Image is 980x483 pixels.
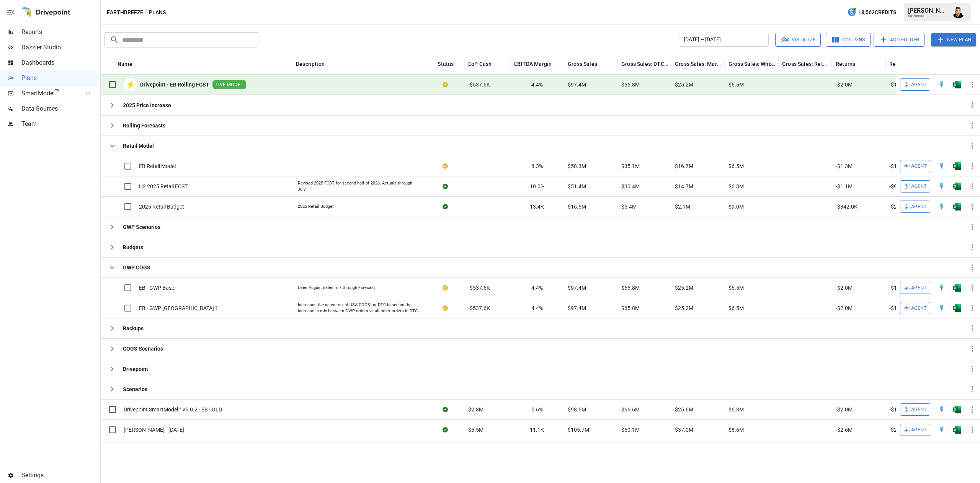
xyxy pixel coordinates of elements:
[900,160,930,172] button: Agent
[911,284,927,292] span: Agent
[911,304,927,313] span: Agent
[531,284,543,292] span: 4.4%
[124,78,137,91] div: ⚡
[889,61,936,67] div: Returns: DTC Online
[140,81,209,88] b: Drivepoint - EB Rolling FCST
[530,203,544,210] span: 13.4%
[900,282,930,294] button: Agent
[568,203,586,210] span: $16.5M
[889,304,906,312] span: -$1.8M
[443,81,448,88] div: Your plan has changes in Excel that are not reflected in the Drivepoint Data Warehouse, select "S...
[900,180,930,193] button: Agent
[953,162,961,170] img: excel-icon.76473adf.svg
[21,471,99,480] span: Settings
[775,33,821,47] button: Visualize
[728,406,744,413] span: $6.3M
[568,183,586,190] span: $51.4M
[728,203,744,210] span: $9.0M
[123,365,148,373] b: Drivepoint
[836,61,855,67] div: Returns
[621,183,640,190] span: $30.4M
[139,162,176,170] span: EB Retail Model
[568,284,586,292] span: $97.4M
[621,426,640,434] span: $60.1M
[938,81,946,88] img: quick-edit-flash.b8aec18c.svg
[953,162,961,170] div: Open in Excel
[938,162,946,170] img: quick-edit-flash.b8aec18c.svg
[568,426,589,434] span: $105.7M
[675,426,693,434] span: $37.0M
[938,284,946,292] div: Open in Quick Edit
[948,2,969,23] button: Francisco Sanchez
[468,61,492,67] div: EoP Cash
[900,424,930,436] button: Agent
[443,406,448,413] div: Sync complete
[900,78,930,91] button: Agent
[443,426,448,434] div: Sync complete
[123,122,165,129] b: Rolling Forecasts
[298,285,375,291] div: Uses August sales mix through Forecast
[900,201,930,213] button: Agent
[728,426,744,434] span: $8.6M
[931,33,976,46] button: New Plan
[468,284,490,292] span: -$537.6K
[443,162,448,170] div: Your plan has changes in Excel that are not reflected in the Drivepoint Data Warehouse, select "S...
[55,88,60,97] span: ™
[568,81,586,88] span: $97.4M
[836,203,857,210] span: -$342.0K
[443,284,448,292] div: Your plan has changes in Excel that are not reflected in the Drivepoint Data Warehouse, select "S...
[298,180,420,192] div: Revised 2025 FCST for second half of 2026. Actuals through July
[782,61,829,67] div: Gross Sales: Retail
[621,162,640,170] span: $35.1M
[139,203,184,210] span: 2025 Retail Budget
[679,33,769,47] button: [DATE] – [DATE]
[438,61,454,67] div: Status
[568,61,597,67] div: Gross Sales
[836,81,853,88] span: -$2.0M
[468,81,490,88] span: -$537.6K
[938,284,946,292] img: quick-edit-flash.b8aec18c.svg
[826,33,871,47] button: Columns
[908,7,948,14] div: [PERSON_NAME]
[443,304,448,312] div: Your plan has changes in Excel that are not reflected in the Drivepoint Data Warehouse, select "S...
[568,162,586,170] span: $58.3M
[953,203,961,210] img: excel-icon.76473adf.svg
[911,182,927,191] span: Agent
[443,203,448,210] div: Sync complete
[938,203,946,210] img: quick-edit-flash.b8aec18c.svg
[911,405,927,414] span: Agent
[139,304,218,312] span: EB - GWP [GEOGRAPHIC_DATA] 1
[844,5,899,20] button: 18,562Credits
[468,426,483,434] span: $5.5M
[836,426,853,434] span: -$2.6M
[124,406,222,413] span: Drivepoint SmartModel™ v5.0.2 - EB - OLD
[728,284,744,292] span: $6.5M
[123,243,143,251] b: Budgets
[953,203,961,210] div: Open in Excel
[621,61,668,67] div: Gross Sales: DTC Online
[889,162,906,170] span: -$1.1M
[728,162,744,170] span: $6.5M
[531,162,543,170] span: 8.3%
[124,426,184,434] span: [PERSON_NAME] - [DATE]
[874,33,924,47] button: Add Folder
[953,426,961,434] img: excel-icon.76473adf.svg
[889,406,906,413] span: -$1.7M
[952,6,965,18] div: Francisco Sanchez
[938,406,946,413] img: quick-edit-flash.b8aec18c.svg
[21,28,99,37] span: Reports
[953,81,961,88] div: Open in Excel
[938,426,946,434] div: Open in Quick Edit
[836,162,853,170] span: -$1.3M
[531,304,543,312] span: 4.4%
[938,304,946,312] img: quick-edit-flash.b8aec18c.svg
[953,426,961,434] div: Open in Excel
[123,264,150,271] b: GWP COGS
[889,81,906,88] span: -$1.8M
[298,302,420,314] div: Increases the sales mix of USA COGS for DTC based on the increase in mix between GWP orders vs al...
[123,101,171,109] b: 2025 Price Increase
[953,183,961,190] div: Open in Excel
[889,203,911,210] span: -$234.9K
[675,406,693,413] span: $25.6M
[123,385,147,393] b: Scenarios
